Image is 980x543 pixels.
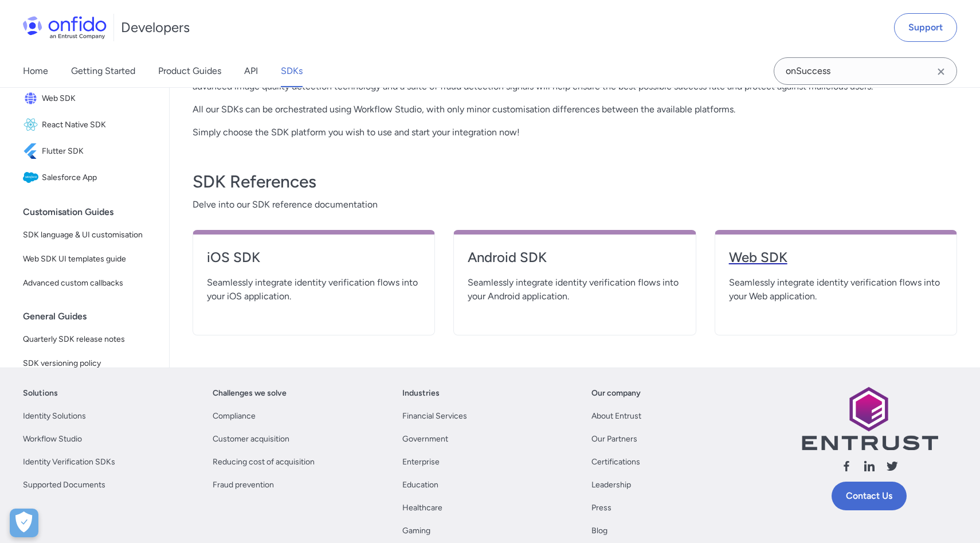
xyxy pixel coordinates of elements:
[23,143,42,159] img: IconFlutter SDK
[591,478,631,492] a: Leadership
[18,139,160,164] a: IconFlutter SDKFlutter SDK
[23,201,164,224] div: Customisation Guides
[207,276,421,303] span: Seamlessly integrate identity verification flows into your iOS application.
[402,524,430,538] a: Gaming
[23,409,86,423] a: Identity Solutions
[23,228,155,242] span: SDK language & UI customisation
[402,478,438,492] a: Education
[23,455,115,469] a: Identity Verification SDKs
[934,65,948,79] svg: Clear search field button
[23,386,58,400] a: Solutions
[18,165,160,190] a: IconSalesforce AppSalesforce App
[213,455,315,469] a: Reducing cost of acquisition
[832,482,907,510] a: Contact Us
[18,352,160,375] a: SDK versioning policy
[121,18,190,37] h1: Developers
[213,409,256,423] a: Compliance
[23,333,155,346] span: Quarterly SDK release notes
[23,252,155,266] span: Web SDK UI templates guide
[207,248,421,267] h4: iOS SDK
[207,248,421,276] a: iOS SDK
[213,432,289,446] a: Customer acquisition
[42,170,155,186] span: Salesforce App
[23,357,155,370] span: SDK versioning policy
[193,198,957,212] span: Delve into our SDK reference documentation
[863,459,876,473] svg: Follow us linkedin
[18,112,160,138] a: IconReact Native SDKReact Native SDK
[71,55,135,87] a: Getting Started
[402,386,440,400] a: Industries
[885,459,899,473] svg: Follow us X (Twitter)
[840,459,853,473] svg: Follow us facebook
[591,501,611,515] a: Press
[23,117,42,133] img: IconReact Native SDK
[18,86,160,111] a: IconWeb SDKWeb SDK
[402,432,448,446] a: Government
[840,459,853,477] a: Follow us facebook
[18,272,160,295] a: Advanced custom callbacks
[23,276,155,290] span: Advanced custom callbacks
[894,13,957,42] a: Support
[23,478,105,492] a: Supported Documents
[801,386,938,450] img: Entrust logo
[591,432,637,446] a: Our Partners
[18,224,160,247] a: SDK language & UI customisation
[23,170,42,186] img: IconSalesforce App
[193,170,957,193] h3: SDK References
[23,55,48,87] a: Home
[402,409,467,423] a: Financial Services
[193,126,957,139] p: Simply choose the SDK platform you wish to use and start your integration now!
[591,386,641,400] a: Our company
[729,248,943,267] h4: Web SDK
[23,91,42,107] img: IconWeb SDK
[42,91,155,107] span: Web SDK
[158,55,221,87] a: Product Guides
[885,459,899,477] a: Follow us X (Twitter)
[729,248,943,276] a: Web SDK
[244,55,258,87] a: API
[281,55,303,87] a: SDKs
[468,248,681,276] a: Android SDK
[863,459,876,477] a: Follow us linkedin
[774,57,957,85] input: Onfido search input field
[10,509,38,537] button: Open Preferences
[729,276,943,303] span: Seamlessly integrate identity verification flows into your Web application.
[591,524,607,538] a: Blog
[213,386,287,400] a: Challenges we solve
[18,328,160,351] a: Quarterly SDK release notes
[591,455,640,469] a: Certifications
[18,248,160,271] a: Web SDK UI templates guide
[23,432,82,446] a: Workflow Studio
[468,276,681,303] span: Seamlessly integrate identity verification flows into your Android application.
[42,143,155,159] span: Flutter SDK
[23,16,107,39] img: Onfido Logo
[23,305,164,328] div: General Guides
[402,455,440,469] a: Enterprise
[193,103,957,116] p: All our SDKs can be orchestrated using Workflow Studio, with only minor customisation differences...
[42,117,155,133] span: React Native SDK
[213,478,274,492] a: Fraud prevention
[10,509,38,537] div: Cookie Preferences
[402,501,442,515] a: Healthcare
[468,248,681,267] h4: Android SDK
[591,409,641,423] a: About Entrust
